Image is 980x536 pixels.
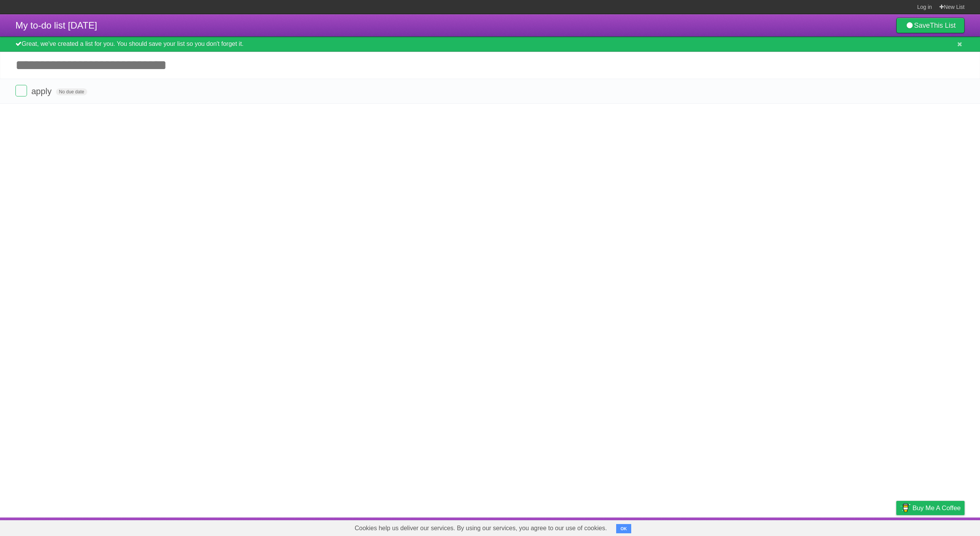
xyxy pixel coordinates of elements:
[819,519,850,534] a: Developers
[347,521,615,536] span: Cookies help us deliver our services. By using our services, you agree to our use of cookies.
[886,519,906,534] a: Privacy
[15,85,27,96] label: Done
[896,18,965,33] a: SaveThis List
[916,519,965,534] a: Suggest a feature
[860,519,877,534] a: Terms
[616,524,631,533] button: OK
[912,501,961,515] span: Buy me a coffee
[900,501,911,514] img: Buy me a coffee
[31,86,54,96] span: apply
[794,519,810,534] a: About
[15,20,97,30] span: My to-do list [DATE]
[56,88,87,95] span: No due date
[930,22,956,29] b: This List
[896,501,965,515] a: Buy me a coffee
